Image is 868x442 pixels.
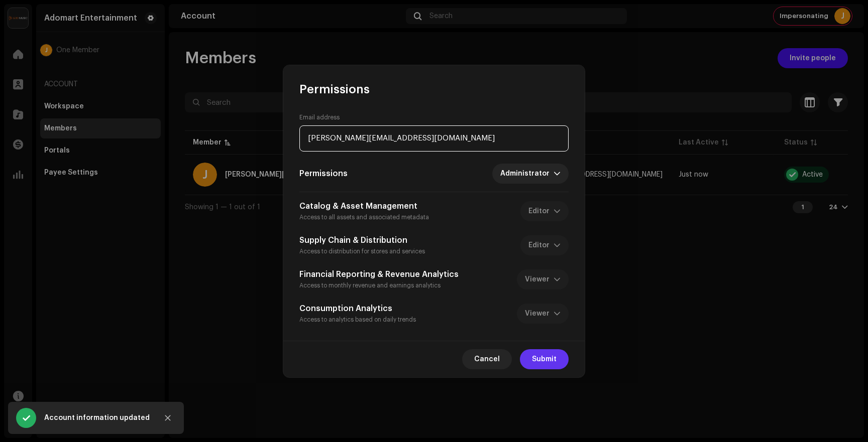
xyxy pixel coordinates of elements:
button: Close [158,408,178,428]
h5: Supply Chain & Distribution [299,234,425,246]
small: Access to all assets and associated metadata [299,214,429,220]
h5: Financial Reporting & Revenue Analytics [299,268,459,280]
span: Submit [532,349,557,369]
label: Email address [299,113,340,121]
keeper-lock: Open Keeper Popup [549,132,561,144]
span: Cancel [474,349,500,369]
small: Access to distribution for stores and services [299,248,425,254]
button: Submit [520,349,569,369]
h5: Permissions [299,168,348,180]
div: dropdown trigger [554,164,561,184]
h5: Catalog & Asset Management [299,200,429,212]
div: Account information updated [44,412,150,424]
input: Type Email [299,125,569,152]
div: Permissions [299,81,569,97]
span: Administrator [500,164,554,184]
small: Access to monthly revenue and earnings analytics [299,282,441,288]
h5: Consumption Analytics [299,303,416,315]
button: Cancel [462,349,512,369]
small: Access to analytics based on daily trends [299,317,416,323]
